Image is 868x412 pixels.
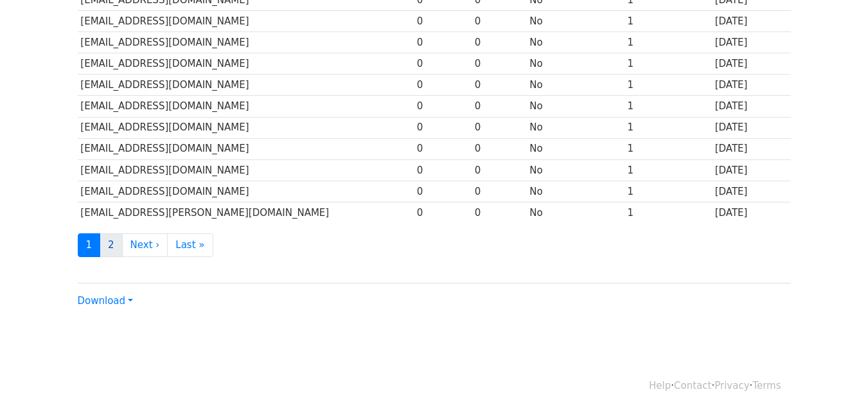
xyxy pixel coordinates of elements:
td: No [527,181,624,202]
td: 0 [414,11,472,32]
td: No [527,75,624,96]
td: [DATE] [712,96,791,117]
td: 0 [472,96,527,117]
td: No [527,11,624,32]
td: [DATE] [712,53,791,75]
td: [EMAIL_ADDRESS][DOMAIN_NAME] [78,159,414,181]
td: [EMAIL_ADDRESS][DOMAIN_NAME] [78,138,414,159]
td: 0 [472,138,527,159]
td: [EMAIL_ADDRESS][DOMAIN_NAME] [78,181,414,202]
td: [EMAIL_ADDRESS][DOMAIN_NAME] [78,32,414,53]
td: 0 [472,75,527,96]
td: No [527,32,624,53]
td: No [527,138,624,159]
td: 1 [624,53,712,75]
td: 0 [414,53,472,75]
td: [EMAIL_ADDRESS][DOMAIN_NAME] [78,75,414,96]
td: 0 [472,159,527,181]
td: No [527,202,624,223]
td: 1 [624,202,712,223]
td: No [527,96,624,117]
td: 1 [624,11,712,32]
td: 0 [472,11,527,32]
td: 1 [624,181,712,202]
td: [DATE] [712,117,791,138]
td: 1 [624,159,712,181]
a: 1 [78,233,101,257]
td: [DATE] [712,32,791,53]
td: No [527,159,624,181]
td: [EMAIL_ADDRESS][DOMAIN_NAME] [78,117,414,138]
td: 0 [472,117,527,138]
iframe: Chat Widget [804,350,868,412]
td: 1 [624,75,712,96]
td: [DATE] [712,138,791,159]
a: Next › [122,233,168,257]
td: 1 [624,138,712,159]
a: Download [78,295,133,307]
a: 2 [100,233,123,257]
td: 0 [414,32,472,53]
td: No [527,117,624,138]
td: 1 [624,32,712,53]
td: No [527,53,624,75]
a: Last » [167,233,213,257]
td: [EMAIL_ADDRESS][PERSON_NAME][DOMAIN_NAME] [78,202,414,223]
td: 0 [414,138,472,159]
td: [EMAIL_ADDRESS][DOMAIN_NAME] [78,11,414,32]
td: 0 [414,117,472,138]
td: [EMAIL_ADDRESS][DOMAIN_NAME] [78,96,414,117]
td: 0 [472,53,527,75]
td: [DATE] [712,159,791,181]
td: 0 [414,181,472,202]
td: [DATE] [712,75,791,96]
td: [DATE] [712,11,791,32]
a: Privacy [714,380,749,391]
td: 1 [624,96,712,117]
td: [DATE] [712,181,791,202]
td: 0 [414,75,472,96]
td: 0 [414,96,472,117]
td: 0 [472,32,527,53]
td: 0 [414,159,472,181]
td: [EMAIL_ADDRESS][DOMAIN_NAME] [78,53,414,75]
td: 0 [472,202,527,223]
td: [DATE] [712,202,791,223]
a: Help [649,380,671,391]
td: 0 [414,202,472,223]
td: 1 [624,117,712,138]
a: Contact [674,380,711,391]
td: 0 [472,181,527,202]
a: Terms [752,380,781,391]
